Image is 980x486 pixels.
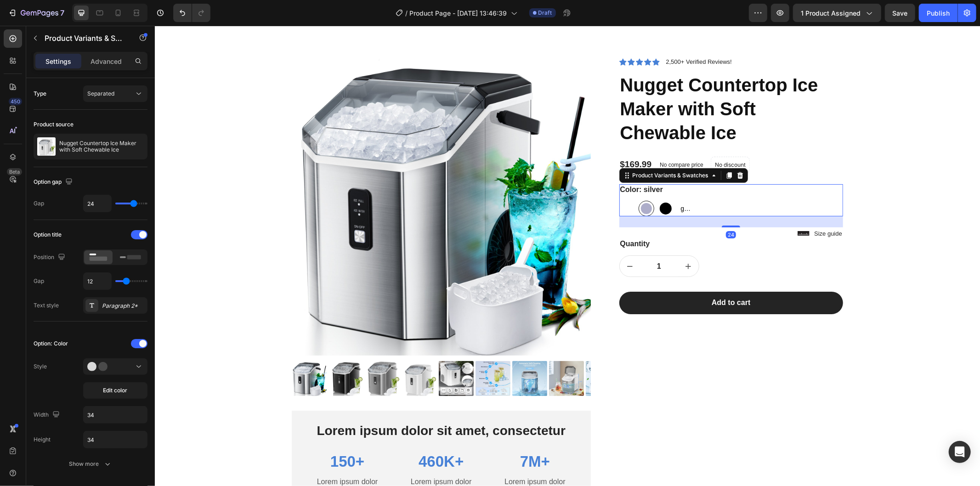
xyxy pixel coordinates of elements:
p: 460K+ [247,426,325,446]
div: Position [34,251,67,264]
input: Auto [84,407,147,423]
span: Separated [87,90,114,97]
input: Auto [84,273,111,289]
button: 1 product assigned [793,4,881,22]
span: 1 product assigned [801,8,861,18]
div: Gap [34,277,44,285]
div: Style [34,362,47,371]
p: 7 [60,7,64,18]
div: Option: Color [34,339,68,348]
button: Show more [34,456,147,472]
div: Product source [34,120,74,129]
p: No discount [560,135,591,143]
p: Advanced [91,57,122,66]
h1: Nugget Countertop Ice Maker with Soft Chewable Ice [465,46,689,120]
span: Product Page - [DATE] 13:46:39 [410,8,507,18]
p: Lorem ipsum dolor [341,452,419,461]
div: Open Intercom Messenger [949,441,971,463]
div: Type [34,90,46,98]
div: Beta [7,168,22,175]
button: increment [523,230,544,251]
div: Height [34,435,51,444]
div: Gap [34,199,44,208]
div: $169.99 [465,132,498,146]
button: 7 [4,4,68,22]
span: Draft [538,9,552,17]
button: Separated [83,85,147,102]
div: Option gap [34,176,74,188]
p: Size guide [659,203,687,213]
input: quantity [486,230,523,251]
span: / [406,8,408,18]
div: Quantity [465,213,689,224]
div: Option title [34,231,62,239]
button: Save [885,4,915,22]
div: Product Variants & Swatches [476,146,555,154]
input: Auto [84,431,147,448]
div: Publish [927,8,950,18]
span: Edit color [103,386,128,395]
iframe: Design area [155,26,980,486]
p: No compare price [505,136,549,142]
legend: Color: silver [465,158,509,170]
p: 2,500+ Verified Reviews! [511,32,577,41]
div: Width [34,409,62,421]
div: Paragraph 2* [102,302,145,310]
div: Add to cart [557,272,595,282]
button: decrement [465,230,486,251]
span: grey [524,177,536,189]
div: Undo/Redo [173,4,210,22]
div: Text style [34,301,59,310]
p: Settings [45,57,71,66]
input: Auto [84,195,111,212]
span: Save [893,9,908,17]
p: Lorem ipsum dolor [247,452,325,461]
div: Show more [69,459,112,469]
p: 7M+ [341,426,419,446]
button: Publish [919,4,957,22]
p: Product Variants & Swatches [45,33,123,44]
button: Add to cart [465,266,689,288]
p: Nugget Countertop Ice Maker with Soft Chewable Ice [59,140,144,153]
button: Edit color [83,382,147,399]
div: 450 [9,98,22,105]
div: 24 [571,205,581,213]
img: product feature img [37,137,56,156]
p: Lorem ipsum dolor [153,452,232,461]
